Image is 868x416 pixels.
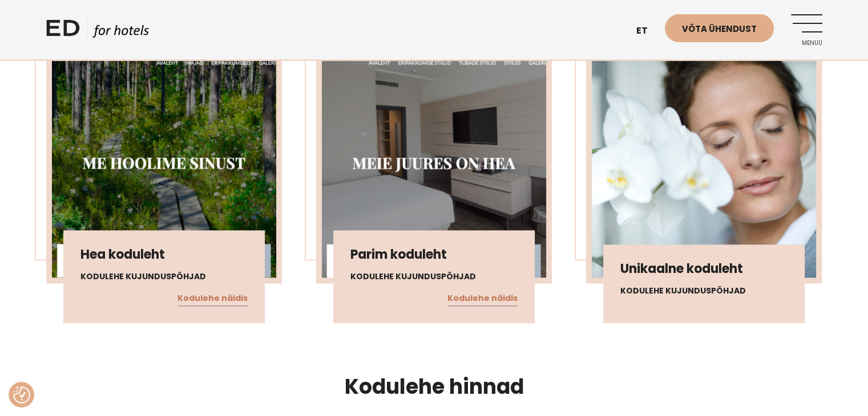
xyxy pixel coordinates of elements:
span: Menüü [791,40,822,47]
img: Revisit consent button [13,386,30,403]
h3: Hea koduleht [80,247,248,262]
h4: Kodulehe kujunduspõhjad [620,285,788,297]
a: et [631,17,665,45]
img: naudi_spa-450x450.jpg [592,48,816,278]
h3: Parim koduleht [350,247,518,262]
img: Screenshot-2021-03-30-at-16.33.37-450x450.png [322,48,546,278]
button: Nõusolekueelistused [13,386,30,403]
a: Kodulehe näidis [177,291,248,306]
a: Menüü [791,14,822,46]
h3: Kodulehe hinnad [46,372,822,402]
h4: Kodulehe kujunduspõhjad [350,271,518,283]
h4: Kodulehe kujunduspõhjad [80,271,248,283]
h3: Unikaalne koduleht [620,262,788,276]
a: ED HOTELS [46,17,149,46]
a: Kodulehe näidis [447,291,518,306]
a: Võta ühendust [665,14,774,42]
img: Screenshot-2021-03-30-at-16.31.38-450x450.png [52,48,276,278]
